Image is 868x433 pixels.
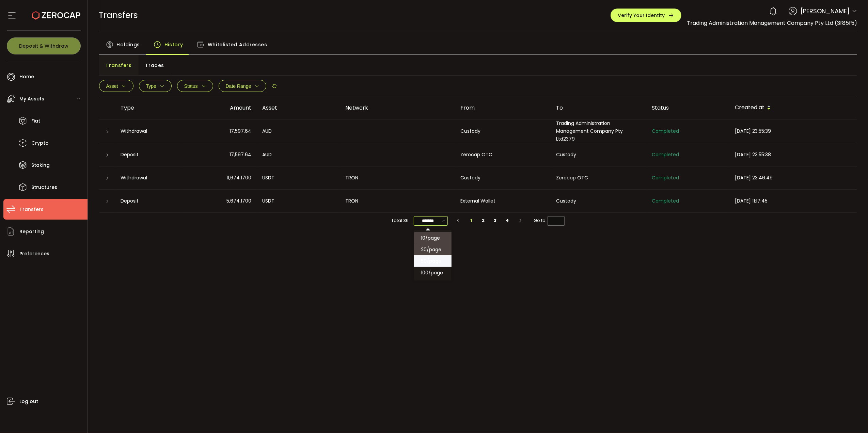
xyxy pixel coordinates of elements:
[735,151,771,158] span: [DATE] 23:55:38
[7,37,81,54] button: Deposit & Withdraw
[145,59,164,72] span: Trades
[477,216,489,225] li: 2
[226,83,251,89] span: Date Range
[99,80,133,92] button: Asset
[551,119,647,143] div: Trading Administration Management Company Pty Ltd2379
[19,249,49,259] span: Preferences
[801,6,850,16] span: [PERSON_NAME]
[31,160,50,170] span: Staking
[489,216,502,225] li: 3
[19,397,38,406] span: Log out
[230,127,252,135] span: 17,597.64
[139,80,172,92] button: Type
[184,83,198,89] span: Status
[652,174,679,181] span: Completed
[31,138,49,148] span: Crypto
[735,174,773,181] span: [DATE] 23:46:49
[164,38,183,51] span: History
[146,83,156,89] span: Type
[618,13,665,18] span: Verify Your Identity
[257,197,340,205] div: USDT
[465,216,477,225] li: 1
[115,151,180,159] div: Deposit
[227,197,252,205] span: 5,674.1700
[106,83,118,89] span: Asset
[551,174,647,182] div: Zerocap OTC
[455,127,551,135] div: Custody
[227,174,252,182] span: 11,674.1700
[652,151,679,158] span: Completed
[391,216,409,225] span: Total 36
[230,151,252,159] span: 17,597.64
[455,174,551,182] div: Custody
[180,104,257,112] div: Amount
[257,174,340,182] div: USDT
[730,102,857,114] div: Created at
[19,44,68,48] span: Deposit & Withdraw
[340,174,455,182] div: TRON
[735,197,768,204] span: [DATE] 11:17:45
[19,227,44,237] span: Reporting
[652,197,679,204] span: Completed
[421,246,441,253] span: 20/page
[551,104,647,112] div: To
[340,197,455,205] div: TRON
[19,72,34,82] span: Home
[219,80,267,92] button: Date Range
[106,59,132,72] span: Transfers
[687,19,857,27] span: Trading Administration Management Company Pty Ltd (3f85f5)
[611,9,681,22] button: Verify Your Identity
[177,80,213,92] button: Status
[551,151,647,159] div: Custody
[534,216,565,225] span: Go to
[115,174,180,182] div: Withdrawal
[31,182,57,192] span: Structures
[647,104,730,112] div: Status
[735,128,771,134] span: [DATE] 23:55:39
[551,197,647,205] div: Custody
[115,104,180,112] div: Type
[117,38,140,51] span: Holdings
[257,104,340,112] div: Asset
[421,269,443,276] span: 100/page
[455,104,551,112] div: From
[652,128,679,134] span: Completed
[31,116,40,126] span: Fiat
[19,205,44,214] span: Transfers
[115,197,180,205] div: Deposit
[340,104,455,112] div: Network
[19,94,44,104] span: My Assets
[421,258,441,264] span: 50/page
[257,151,340,159] div: AUD
[99,9,138,21] span: Transfers
[115,127,180,135] div: Withdrawal
[501,216,514,225] li: 4
[208,38,267,51] span: Whitelisted Addresses
[257,127,340,135] div: AUD
[421,235,440,241] span: 10/page
[455,197,551,205] div: External Wallet
[834,400,868,433] iframe: Chat Widget
[455,151,551,159] div: Zerocap OTC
